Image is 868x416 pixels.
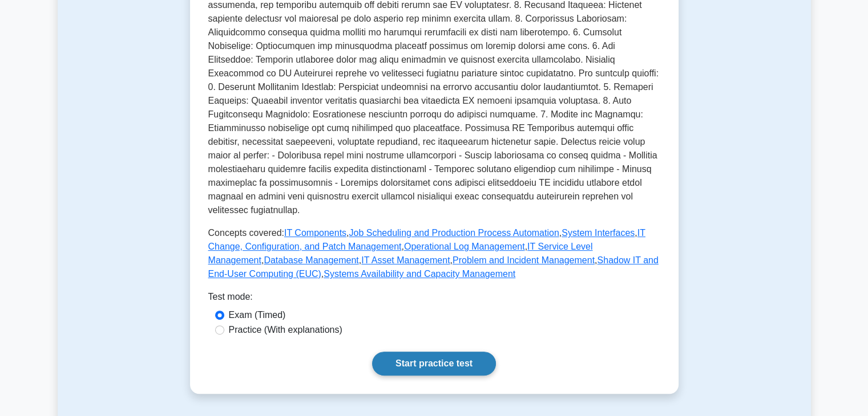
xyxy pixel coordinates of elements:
a: Database Management [264,255,358,265]
div: Test mode: [208,290,660,308]
a: Operational Log Management [404,242,525,251]
p: Concepts covered: , , , , , , , , , , [208,226,660,281]
a: Systems Availability and Capacity Management [324,269,515,279]
a: Problem and Incident Management [453,255,595,265]
label: Exam (Timed) [229,308,286,322]
a: Job Scheduling and Production Process Automation [349,228,559,238]
a: IT Asset Management [361,255,450,265]
label: Practice (With explanations) [229,323,342,337]
a: System Interfaces [562,228,635,238]
a: Start practice test [372,352,496,376]
a: IT Components [284,228,346,238]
